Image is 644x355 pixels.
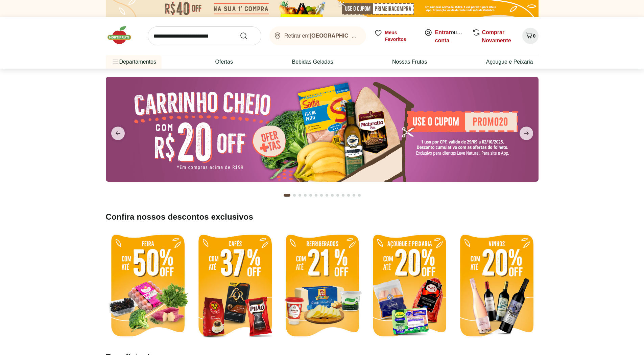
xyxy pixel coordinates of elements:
[148,26,261,45] input: search
[297,187,303,203] button: Go to page 3 from fs-carousel
[319,187,324,203] button: Go to page 7 from fs-carousel
[269,26,366,45] button: Retirar em[GEOGRAPHIC_DATA]/[GEOGRAPHIC_DATA]
[106,127,130,140] button: previous
[486,58,533,66] a: Açougue e Peixaria
[340,187,346,203] button: Go to page 11 from fs-carousel
[310,33,427,39] b: [GEOGRAPHIC_DATA]/[GEOGRAPHIC_DATA]
[385,29,416,43] span: Meus Favoritos
[284,33,359,39] span: Retirar em
[392,58,427,66] a: Nossas Frutas
[111,54,156,70] span: Departamentos
[106,212,539,222] h2: Confira nossos descontos exclusivos
[193,230,277,342] img: café
[292,187,297,203] button: Go to page 2 from fs-carousel
[455,230,539,342] img: vinhos
[106,230,190,342] img: feira
[292,58,333,66] a: Bebidas Geladas
[374,29,416,43] a: Meus Favoritos
[280,230,364,342] img: refrigerados
[335,187,340,203] button: Go to page 10 from fs-carousel
[324,187,330,203] button: Go to page 8 from fs-carousel
[308,187,313,203] button: Go to page 5 from fs-carousel
[435,29,451,35] a: Entrar
[106,77,539,182] img: cupom
[351,187,357,203] button: Go to page 13 from fs-carousel
[106,25,140,45] img: Hortifruti
[435,28,465,45] span: ou
[482,29,511,43] a: Comprar Novamente
[514,127,539,140] button: next
[240,32,256,40] button: Submit Search
[313,187,319,203] button: Go to page 6 from fs-carousel
[215,58,233,66] a: Ofertas
[367,230,451,342] img: resfriados
[522,28,539,44] button: Carrinho
[111,54,119,70] button: Menu
[303,187,308,203] button: Go to page 4 from fs-carousel
[282,187,292,203] button: Current page from fs-carousel
[330,187,335,203] button: Go to page 9 from fs-carousel
[533,33,536,39] span: 0
[346,187,351,203] button: Go to page 12 from fs-carousel
[357,187,362,203] button: Go to page 14 from fs-carousel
